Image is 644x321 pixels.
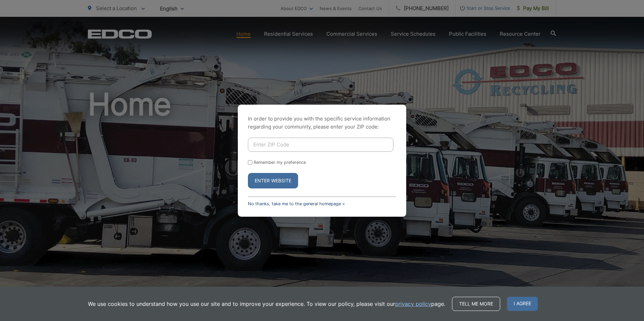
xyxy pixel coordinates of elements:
a: Tell me more [452,297,500,311]
span: I agree [507,297,538,311]
p: We use cookies to understand how you use our site and to improve your experience. To view our pol... [88,300,445,308]
a: privacy policy [395,300,431,308]
button: Enter Website [248,173,298,188]
p: In order to provide you with the specific service information regarding your community, please en... [248,115,396,131]
input: Enter ZIP Code [248,138,393,152]
label: Remember my preference [254,160,306,165]
a: No thanks, take me to the general homepage > [248,201,345,206]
